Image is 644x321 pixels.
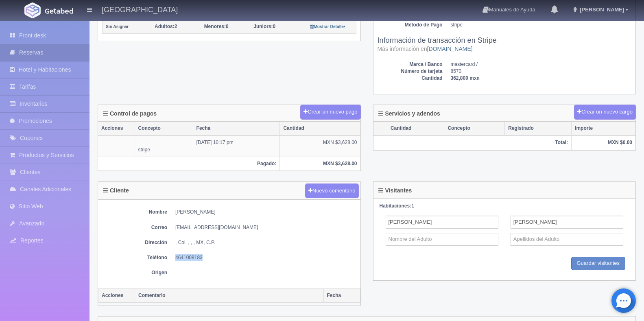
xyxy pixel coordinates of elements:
td: MXN $3,628.00 [280,135,360,157]
dd: [EMAIL_ADDRESS][DOMAIN_NAME] [175,224,356,231]
input: Guardar visitantes [571,257,626,270]
span: 2 [155,24,177,29]
dt: Número de tarjeta [378,68,443,75]
dt: Cantidad [378,75,443,82]
th: Concepto [444,122,505,135]
dt: Dirección [102,239,167,246]
th: Cantidad [387,122,444,135]
dd: mastercard / [451,61,632,68]
button: Crear un nuevo pago [300,105,360,120]
img: Getabed [45,8,73,14]
dd: , Col. , , , MX, C.P. [175,239,356,246]
th: Cantidad [280,122,360,135]
h4: Control de pagos [103,111,157,117]
strong: Habitaciones: [380,203,412,209]
a: [DOMAIN_NAME] [427,46,473,52]
img: Getabed [24,2,41,18]
dt: Marca / Banco [378,61,443,68]
th: Concepto [135,122,193,135]
th: Importe [572,122,635,135]
span: [PERSON_NAME] [578,7,624,13]
span: 0 [253,24,275,29]
th: MXN $3,628.00 [280,157,360,170]
b: 362,800 mxn [451,75,480,81]
input: Apellidos del Adulto [511,216,623,229]
td: [DATE] 10:17 pm [193,135,280,157]
th: Acciones [98,122,135,135]
th: Total: [373,135,572,150]
dt: Correo [102,224,167,231]
h4: Servicios y adendos [378,111,440,117]
dt: Origen [102,269,167,276]
dt: Teléfono [102,254,167,261]
strong: Adultos: [155,24,175,29]
th: Comentario [135,289,324,303]
th: Registrado [505,122,572,135]
small: Sin Asignar [106,24,129,29]
th: MXN $0.00 [572,135,635,150]
h3: Información de transacción en Stripe [378,37,632,53]
dt: Nombre [102,209,167,216]
small: Mostrar Detalle [310,24,345,29]
small: Más información en [378,46,473,52]
dd: stripe [451,22,632,28]
span: 0 [204,24,229,29]
h4: Visitantes [378,188,412,194]
th: Acciones [98,289,135,303]
input: Apellidos del Adulto [511,233,623,246]
th: Pagado: [98,157,280,170]
div: 1 [380,203,630,210]
th: Fecha [193,122,280,135]
dd: 4641008183 [175,254,356,261]
h4: Cliente [103,188,129,194]
input: Nombre del Adulto [386,233,498,246]
dd: [PERSON_NAME] [175,209,356,216]
td: stripe [135,135,193,157]
th: Fecha [323,289,360,303]
strong: Juniors: [253,24,273,29]
dt: Método de Pago [378,22,443,28]
dd: 8570 [451,68,632,75]
a: Mostrar Detalle [310,24,345,29]
button: Crear un nuevo cargo [574,105,636,120]
input: Nombre del Adulto [386,216,498,229]
h4: [GEOGRAPHIC_DATA] [102,4,178,14]
strong: Menores: [204,24,226,29]
button: Nuevo comentario [305,183,359,199]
